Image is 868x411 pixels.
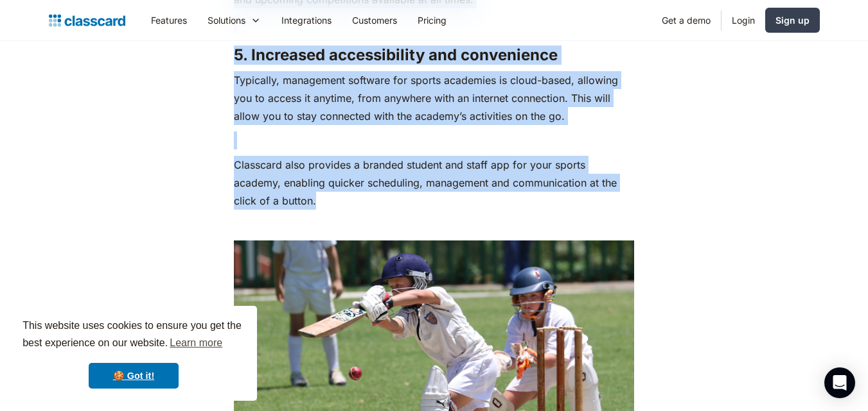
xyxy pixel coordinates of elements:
a: Sign up [765,8,820,33]
div: Solutions [208,13,245,27]
p: Classcard also provides a branded student and staff app for your sports academy, enabling quicker... [234,156,634,210]
a: learn more about cookies [168,333,224,353]
div: Solutions [197,6,271,35]
p: Typically, management software for sports academies is cloud-based, allowing you to access it any... [234,71,634,125]
h3: 5. Increased accessibility and convenience [234,46,634,65]
div: Open Intercom Messenger [824,367,855,398]
a: Integrations [271,6,342,35]
p: ‍ [234,131,634,149]
a: Login [722,6,765,35]
a: Pricing [407,6,457,35]
p: ‍ [234,216,634,234]
a: Get a demo [651,6,721,35]
a: Customers [342,6,407,35]
a: Features [141,6,197,35]
div: Sign up [775,13,810,27]
div: cookieconsent [10,306,257,401]
a: dismiss cookie message [89,363,179,389]
span: This website uses cookies to ensure you get the best experience on our website. [22,318,245,353]
a: home [49,12,125,29]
